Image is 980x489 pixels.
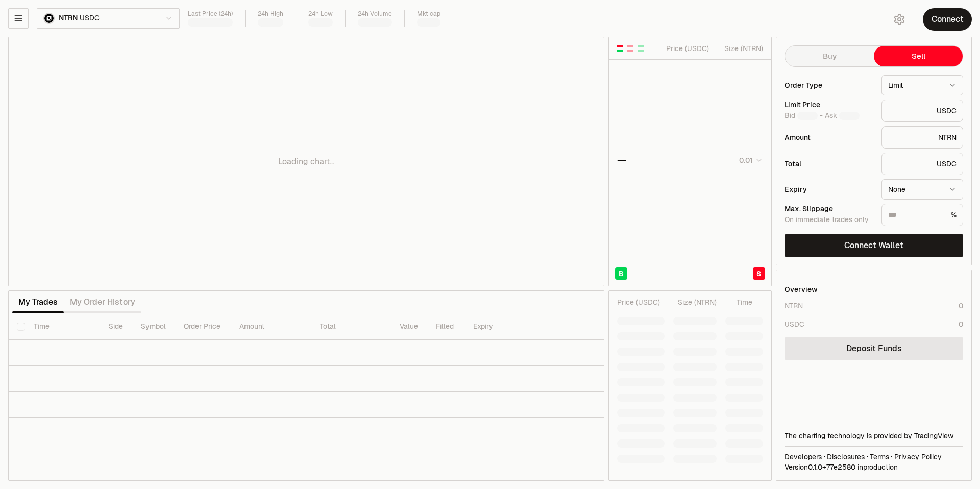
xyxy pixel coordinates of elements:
[959,319,963,329] div: 0
[881,153,963,175] div: USDC
[785,319,804,329] div: USDC
[80,14,99,23] span: USDC
[64,292,141,312] button: My Order History
[785,46,874,66] button: Buy
[308,10,333,18] div: 24h Low
[44,14,54,23] img: NTRN Logo
[626,44,634,53] button: Show Sell Orders Only
[825,111,860,120] span: Ask
[785,431,963,441] div: The charting technology is provided by
[785,301,803,311] div: NTRN
[785,134,873,141] div: Amount
[785,284,818,295] div: Overview
[636,44,645,53] button: Show Buy Orders Only
[176,313,231,340] th: Order Price
[881,100,963,122] div: USDC
[617,297,665,307] div: Price ( USDC )
[358,10,392,18] div: 24h Volume
[881,204,963,226] div: %
[718,43,763,54] div: Size ( NTRN )
[188,10,233,18] div: Last Price (24h)
[736,154,763,166] button: 0.01
[923,8,972,31] button: Connect
[914,431,953,441] a: TradingView
[278,156,334,168] p: Loading chart...
[311,313,391,340] th: Total
[617,153,626,167] div: —
[59,14,78,23] span: NTRN
[874,46,963,66] button: Sell
[870,452,889,462] a: Terms
[619,268,624,279] span: B
[826,462,855,472] span: 77e258096fa4e3c53258ee72bdc0e6f4f97b07b5
[785,452,822,462] a: Developers
[17,323,25,331] button: Select all
[258,10,283,18] div: 24h High
[756,268,762,279] span: S
[101,313,133,340] th: Side
[391,313,428,340] th: Value
[881,75,963,95] button: Limit
[827,452,865,462] a: Disclosures
[959,301,963,311] div: 0
[428,313,465,340] th: Filled
[231,313,311,340] th: Amount
[785,205,873,212] div: Max. Slippage
[881,126,963,149] div: NTRN
[785,111,823,120] span: Bid -
[616,44,624,53] button: Show Buy and Sell Orders
[12,292,64,312] button: My Trades
[785,101,873,108] div: Limit Price
[673,297,717,307] div: Size ( NTRN )
[785,337,963,360] a: Deposit Funds
[664,43,709,54] div: Price ( USDC )
[894,452,942,462] a: Privacy Policy
[785,215,873,225] div: On immediate trades only
[881,179,963,200] button: None
[785,82,873,89] div: Order Type
[26,313,100,340] th: Time
[785,234,963,257] button: Connect Wallet
[465,313,537,340] th: Expiry
[133,313,176,340] th: Symbol
[417,10,440,18] div: Mkt cap
[785,160,873,167] div: Total
[725,297,752,307] div: Time
[785,462,963,472] div: Version 0.1.0 + in production
[785,186,873,193] div: Expiry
